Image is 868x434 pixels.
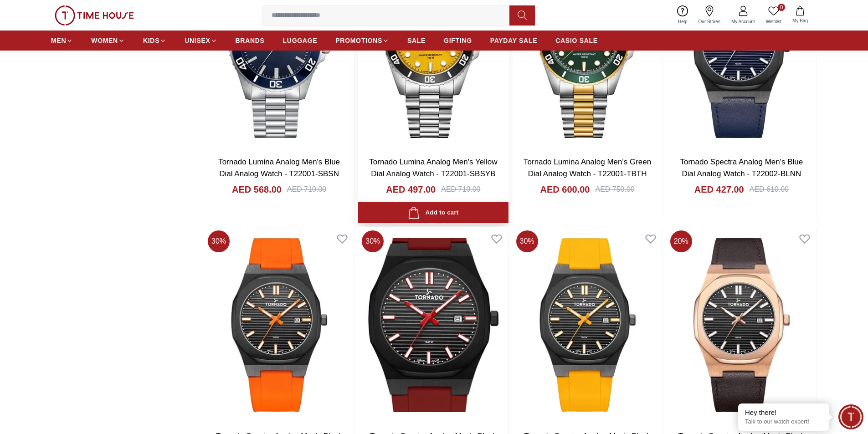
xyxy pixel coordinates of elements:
[91,36,118,45] span: WOMEN
[693,4,726,27] a: Our Stores
[670,230,692,252] span: 20 %
[143,32,166,49] a: KIDS
[490,32,537,49] a: PAYDAY SALE
[204,227,354,423] img: Tornado Spectra Analog Men's Black Dial Analog Watch - T22002-BSOB
[287,184,326,195] div: AED 710.00
[595,184,634,195] div: AED 750.00
[555,32,598,49] a: CASIO SALE
[441,184,480,195] div: AED 710.00
[524,158,651,178] a: Tornado Lumina Analog Men's Green Dial Analog Watch - T22001-TBTH
[218,158,340,178] a: Tornado Lumina Analog Men's Blue Dial Analog Watch - T22001-SBSN
[358,202,508,224] button: Add to cart
[555,36,598,45] span: CASIO SALE
[283,36,318,45] span: LUGGAGE
[760,4,787,27] a: 0Wishlist
[490,36,537,45] span: PAYDAY SALE
[444,32,472,49] a: GIFTING
[778,4,785,11] span: 0
[728,18,759,25] span: My Account
[51,36,66,45] span: MEN
[540,183,590,196] h4: AED 600.00
[369,158,497,178] a: Tornado Lumina Analog Men's Yellow Dial Analog Watch - T22001-SBSYB
[236,36,265,45] span: BRANDS
[335,36,382,45] span: PROMOTIONS
[762,18,785,25] span: Wishlist
[513,227,663,423] img: Tornado Spectra Analog Men's Black Dial Analog Watch - T22002-BSYB
[283,32,318,49] a: LUGGAGE
[787,5,813,26] button: My Bag
[680,158,803,178] a: Tornado Spectra Analog Men's Blue Dial Analog Watch - T22002-BLNN
[51,32,73,49] a: MEN
[444,36,472,45] span: GIFTING
[185,36,210,45] span: UNISEX
[673,4,693,27] a: Help
[838,404,863,429] div: Chat Widget
[91,32,125,49] a: WOMEN
[745,408,822,417] div: Hey there!
[407,36,426,45] span: SALE
[335,32,389,49] a: PROMOTIONS
[695,18,724,25] span: Our Stores
[185,32,217,49] a: UNISEX
[362,230,384,252] span: 30 %
[232,183,282,196] h4: AED 568.00
[750,184,789,195] div: AED 610.00
[358,227,508,423] img: Tornado Spectra Analog Men's Black Dial Analog Watch - T22002-BSRB
[386,183,436,196] h4: AED 497.00
[789,17,812,24] span: My Bag
[674,18,691,25] span: Help
[408,207,458,219] div: Add to cart
[143,36,159,45] span: KIDS
[208,230,230,252] span: 30 %
[55,5,134,26] img: ...
[236,32,265,49] a: BRANDS
[667,227,817,423] img: Tornado Spectra Analog Men's Black Dial Analog Watch - T22002-RLDB
[516,230,538,252] span: 30 %
[694,183,744,196] h4: AED 427.00
[407,32,426,49] a: SALE
[745,418,822,426] p: Talk to our watch expert!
